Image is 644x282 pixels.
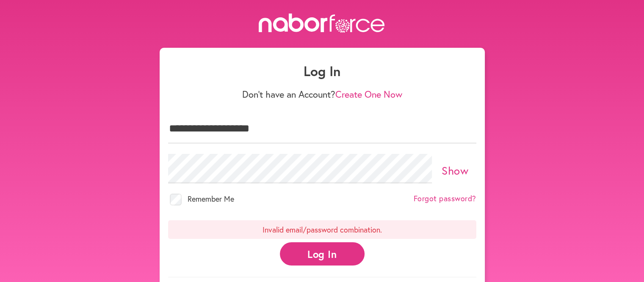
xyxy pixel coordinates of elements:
[442,163,468,178] a: Show
[168,89,476,100] p: Don't have an Account?
[168,220,476,239] p: Invalid email/password combination.
[414,194,476,203] a: Forgot password?
[335,88,402,100] a: Create One Now
[188,194,234,204] span: Remember Me
[168,63,476,79] h1: Log In
[280,242,365,266] button: Log In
